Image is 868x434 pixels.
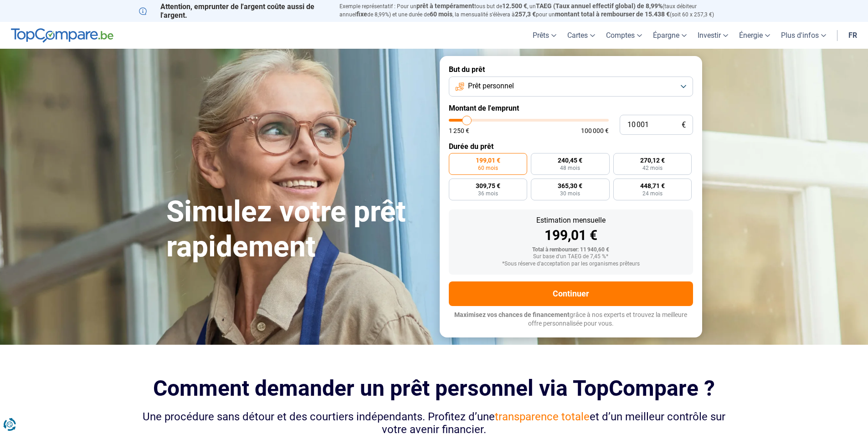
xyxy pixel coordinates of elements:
div: Sur base d'un TAEG de 7,45 %* [456,254,686,260]
span: 270,12 € [640,157,665,163]
a: Cartes [562,22,601,49]
div: *Sous réserve d'acceptation par les organismes prêteurs [456,261,686,267]
span: montant total à rembourser de 15.438 € [555,10,670,18]
h2: Comment demander un prêt personnel via TopCompare ? [139,376,729,401]
span: 60 mois [430,10,452,18]
span: 24 mois [642,191,663,196]
span: € [682,121,686,129]
span: 309,75 € [476,183,500,189]
span: 240,45 € [558,157,582,163]
div: Total à rembourser: 11 940,60 € [456,247,686,253]
span: 100 000 € [581,128,609,134]
button: Continuer [449,281,693,306]
img: TopCompare [11,28,113,43]
span: Maximisez vos chances de financement [454,311,570,318]
a: Investir [692,22,734,49]
span: fixe [356,10,367,18]
p: grâce à nos experts et trouvez la meilleure offre personnalisée pour vous. [449,311,693,328]
a: Épargne [647,22,692,49]
span: 42 mois [642,165,663,171]
label: Durée du prêt [449,142,693,151]
span: 60 mois [478,165,498,171]
button: Prêt personnel [449,77,693,97]
span: 199,01 € [476,157,500,163]
span: 448,71 € [640,183,665,189]
span: transparence totale [495,410,590,423]
span: 365,30 € [558,183,582,189]
a: fr [843,22,863,49]
span: 48 mois [560,165,580,171]
label: But du prêt [449,65,693,74]
span: TAEG (Taux annuel effectif global) de 8,99% [536,2,663,10]
span: 36 mois [478,191,498,196]
a: Comptes [601,22,647,49]
span: prêt à tempérament [416,2,474,10]
span: Prêt personnel [468,81,514,91]
a: Plus d'infos [776,22,832,49]
a: Énergie [734,22,776,49]
h1: Simulez votre prêt rapidement [166,194,429,265]
a: Prêts [527,22,562,49]
div: 199,01 € [456,229,686,242]
div: Estimation mensuelle [456,217,686,224]
span: 30 mois [560,191,580,196]
p: Exemple représentatif : Pour un tous but de , un (taux débiteur annuel de 8,99%) et une durée de ... [339,2,729,19]
span: 12.500 € [502,2,527,10]
label: Montant de l'emprunt [449,104,693,112]
span: 257,3 € [515,10,536,18]
span: 1 250 € [449,128,469,134]
p: Attention, emprunter de l'argent coûte aussi de l'argent. [139,2,329,20]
